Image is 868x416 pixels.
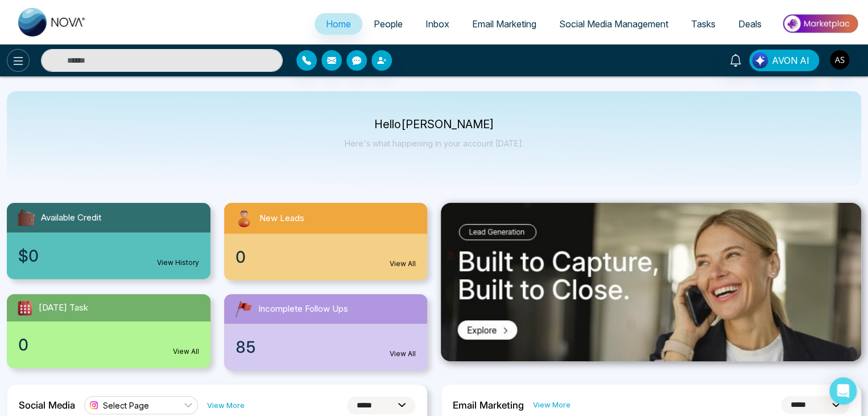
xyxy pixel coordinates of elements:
[258,303,348,316] span: Incomplete Follow Ups
[362,13,414,35] a: People
[472,18,536,30] span: Email Marketing
[441,203,861,361] img: .
[39,301,88,315] span: [DATE] Task
[233,207,255,229] img: newLeads.svg
[233,299,254,319] img: followUps.svg
[18,244,39,268] span: $0
[414,13,461,35] a: Inbox
[217,294,435,370] a: Incomplete Follow Ups85View All
[41,211,101,225] span: Available Credit
[173,346,199,357] a: View All
[829,377,857,405] div: Open Intercom Messenger
[326,18,351,30] span: Home
[19,399,75,411] h2: Social Media
[157,258,199,268] a: View History
[738,18,762,30] span: Deals
[235,245,246,269] span: 0
[18,8,86,36] img: Nova CRM Logo
[16,207,36,228] img: availableCredit.svg
[727,13,773,35] a: Deals
[533,399,571,410] a: View More
[345,120,524,129] p: Hello [PERSON_NAME]
[16,299,34,317] img: todayTask.svg
[461,13,548,35] a: Email Marketing
[548,13,680,35] a: Social Media Management
[390,349,416,359] a: View All
[749,50,819,71] button: AVON AI
[691,18,716,30] span: Tasks
[425,18,449,30] span: Inbox
[680,13,727,35] a: Tasks
[830,50,849,70] img: User Avatar
[259,212,304,225] span: New Leads
[374,18,403,30] span: People
[103,400,149,411] span: Select Page
[772,54,809,67] span: AVON AI
[235,335,256,359] span: 85
[559,18,668,30] span: Social Media Management
[390,259,416,269] a: View All
[18,333,28,357] span: 0
[315,13,362,35] a: Home
[217,203,435,280] a: New Leads0View All
[345,138,524,148] p: Here's what happening in your account [DATE].
[88,399,100,411] img: instagram
[207,400,245,411] a: View More
[453,399,524,411] h2: Email Marketing
[779,11,861,36] img: Market-place.gif
[752,52,768,68] img: Lead Flow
